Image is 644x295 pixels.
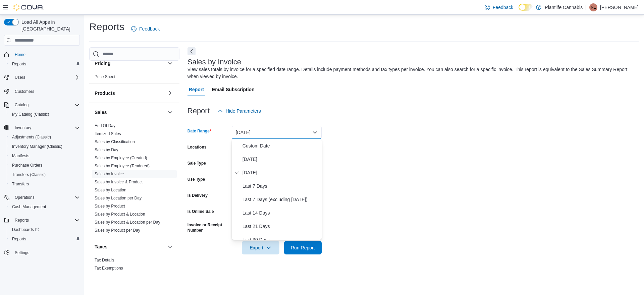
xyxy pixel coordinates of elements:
span: Operations [15,195,35,200]
div: Pricing [89,73,179,83]
h3: Pricing [95,60,110,67]
a: Sales by Classification [95,139,135,144]
span: Last 7 Days [243,182,319,190]
a: My Catalog (Classic) [9,110,52,118]
span: Reports [9,60,80,68]
span: Home [15,52,25,57]
h1: Reports [89,20,124,34]
button: Adjustments (Classic) [7,132,83,142]
label: Is Online Sale [187,209,214,214]
h3: Report [187,107,210,115]
button: Catalog [12,101,31,109]
span: Itemized Sales [95,131,121,136]
button: Reports [1,216,83,225]
span: Reports [12,236,26,242]
button: Pricing [166,59,174,67]
label: Sale Type [187,161,206,166]
span: Sales by Product per Day [95,228,140,233]
button: Sales [95,109,165,116]
a: Sales by Employee (Created) [95,156,147,160]
a: Tax Details [95,258,114,262]
a: Feedback [482,1,516,14]
button: Next [187,47,196,55]
span: Transfers (Classic) [12,172,46,177]
button: Export [242,241,279,254]
a: Sales by Product [95,204,125,209]
button: Catalog [1,100,83,110]
button: My Catalog (Classic) [7,110,83,119]
a: Sales by Employee (Tendered) [95,164,150,168]
span: Adjustments (Classic) [9,133,80,141]
h3: Taxes [95,243,108,250]
button: Hide Parameters [215,104,264,118]
button: Users [12,73,28,81]
span: End Of Day [95,123,115,128]
span: Last 21 Days [243,222,319,230]
button: Settings [1,248,83,257]
span: Last 7 Days (excluding [DATE]) [243,195,319,203]
button: Transfers (Classic) [7,170,83,179]
h3: Sales [95,109,107,116]
a: Sales by Day [95,147,118,152]
span: Sales by Product [95,203,125,209]
div: Taxes [89,256,179,275]
nav: Complex example [4,47,80,275]
a: Transfers (Classic) [9,171,48,179]
a: Tax Exemptions [95,266,123,271]
span: My Catalog (Classic) [12,112,49,117]
button: Taxes [95,243,165,250]
span: Transfers [12,181,29,187]
span: Last 14 Days [243,209,319,217]
label: Invoice or Receipt Number [187,222,229,233]
span: Purchase Orders [12,163,43,168]
button: Sales [166,108,174,116]
button: Reports [7,59,83,69]
a: Price Sheet [95,74,115,79]
a: Sales by Location [95,188,126,192]
a: Purchase Orders [9,161,45,169]
button: Products [166,89,174,97]
span: Sales by Product & Location [95,212,145,217]
button: Customers [1,86,83,96]
span: Last 30 Days [243,236,319,244]
p: Plantlife Cannabis [545,3,583,11]
span: Customers [12,87,80,95]
button: Cash Management [7,202,83,212]
div: Natalie Lockhart [589,3,597,11]
p: [PERSON_NAME] [600,3,639,11]
button: Run Report [284,241,322,254]
span: Sales by Employee (Created) [95,155,147,161]
a: Home [12,51,28,59]
span: Settings [12,248,80,257]
a: Reports [9,235,29,243]
a: Sales by Invoice & Product [95,180,143,184]
span: Purchase Orders [9,161,80,169]
span: Catalog [15,102,29,108]
a: Settings [12,249,32,257]
div: Select listbox [232,139,322,240]
span: [DATE] [243,169,319,177]
button: Pricing [95,60,165,67]
span: Manifests [9,152,80,160]
span: Tax Exemptions [95,265,123,271]
label: Locations [187,144,207,150]
span: Export [246,241,275,254]
label: Is Delivery [187,193,208,198]
span: Sales by Invoice [95,171,124,177]
button: Reports [12,216,32,224]
a: Sales by Location per Day [95,196,142,200]
div: View sales totals by invoice for a specified date range. Details include payment methods and tax ... [187,66,635,80]
span: Reports [12,216,80,224]
span: Reports [9,235,80,243]
button: Inventory [12,124,34,132]
span: Inventory Manager (Classic) [12,144,62,149]
button: Inventory [1,123,83,132]
span: Feedback [493,4,513,11]
span: Price Sheet [95,74,115,79]
span: Email Subscription [212,83,255,96]
a: Feedback [128,22,162,36]
label: Use Type [187,177,205,182]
